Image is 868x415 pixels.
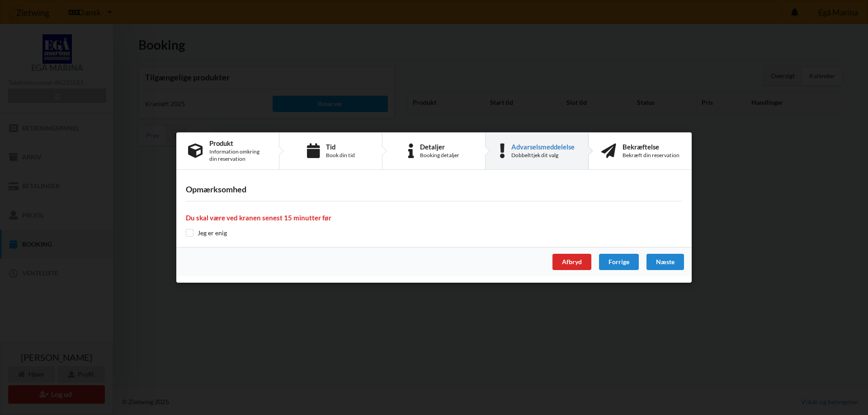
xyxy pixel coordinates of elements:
h4: Du skal være ved kranen senest 15 minutter før [186,214,682,222]
div: Tid [326,143,355,150]
div: Advarselsmeddelelse [511,143,575,150]
div: Detaljer [420,143,459,150]
div: Forrige [599,254,639,270]
div: Produkt [209,140,267,147]
div: Næste [646,254,684,270]
h3: Opmærksomhed [186,184,682,195]
div: Bekræftelse [623,143,679,150]
div: Booking detaljer [420,152,459,159]
div: Information omkring din reservation [209,148,267,163]
div: Dobbelttjek dit valg [511,152,575,159]
div: Bekræft din reservation [623,152,679,159]
div: Afbryd [552,254,591,270]
label: Jeg er enig [186,229,227,237]
div: Book din tid [326,152,355,159]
